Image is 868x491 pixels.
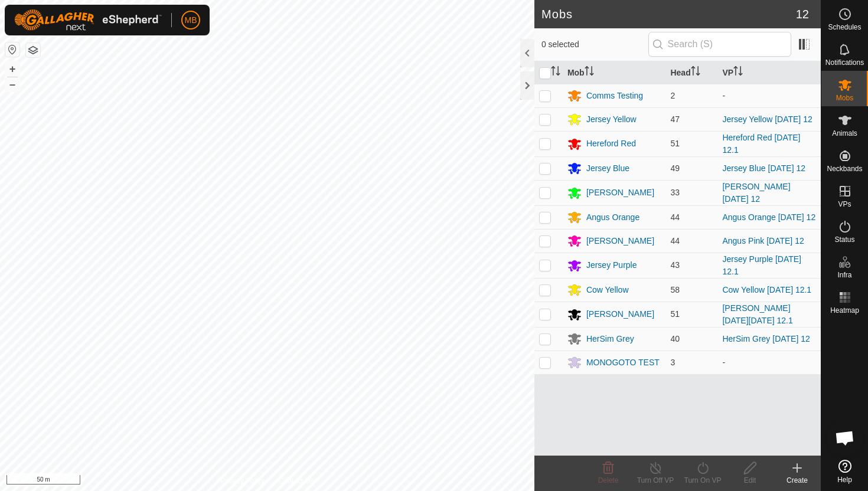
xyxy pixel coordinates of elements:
div: Edit [726,475,774,486]
a: Help [821,455,868,488]
a: Jersey Blue [DATE] 12 [722,163,805,173]
span: 44 [670,236,680,245]
span: 0 selected [541,38,648,51]
th: VP [717,61,821,84]
td: - [717,84,821,107]
span: Notifications [825,59,864,66]
input: Search (S) [648,32,791,57]
p-sorticon: Activate to sort [691,68,700,77]
a: Contact Us [279,476,314,486]
a: Angus Pink [DATE] 12 [722,236,804,245]
span: 33 [670,188,680,197]
button: – [5,77,19,91]
span: Heatmap [830,307,859,314]
button: Reset Map [5,42,19,57]
div: Open chat [827,420,863,456]
span: 47 [670,114,680,124]
div: Turn Off VP [632,475,679,486]
span: Help [837,476,852,483]
div: Hereford Red [586,138,636,150]
div: [PERSON_NAME] [586,308,654,320]
div: Create [774,475,821,486]
button: + [5,62,19,76]
h2: Mobs [541,7,796,21]
div: Comms Testing [586,90,643,102]
span: 58 [670,285,680,294]
p-sorticon: Activate to sort [733,68,743,77]
span: 51 [670,309,680,319]
span: 12 [796,5,809,23]
div: Cow Yellow [586,284,629,296]
a: [PERSON_NAME] [DATE] 12 [722,182,790,204]
span: Schedules [828,24,861,31]
span: 43 [670,260,680,270]
div: [PERSON_NAME] [586,235,654,247]
p-sorticon: Activate to sort [551,68,560,77]
span: 40 [670,334,680,343]
span: MB [185,14,197,27]
span: Status [834,236,854,243]
span: Mobs [836,94,853,102]
span: Infra [837,271,851,279]
span: 51 [670,139,680,148]
a: Hereford Red [DATE] 12.1 [722,133,800,155]
div: Turn On VP [679,475,726,486]
span: Delete [598,476,619,485]
th: Mob [563,61,666,84]
p-sorticon: Activate to sort [585,68,594,77]
a: [PERSON_NAME][DATE][DATE] 12.1 [722,303,792,325]
div: Jersey Blue [586,162,629,175]
div: Jersey Yellow [586,113,637,126]
a: Jersey Yellow [DATE] 12 [722,114,812,124]
a: Jersey Purple [DATE] 12.1 [722,254,801,276]
a: Privacy Policy [220,476,265,486]
span: 2 [670,91,675,100]
a: Cow Yellow [DATE] 12.1 [722,285,811,294]
div: Angus Orange [586,211,639,224]
div: HerSim Grey [586,333,634,345]
span: Animals [832,130,857,137]
a: HerSim Grey [DATE] 12 [722,334,810,343]
img: Gallagher Logo [14,9,162,31]
span: VPs [838,201,851,208]
a: Angus Orange [DATE] 12 [722,212,815,222]
span: 3 [670,358,675,367]
td: - [717,351,821,374]
button: Map Layers [26,43,40,57]
span: Neckbands [827,165,862,172]
th: Head [665,61,717,84]
span: 44 [670,212,680,222]
span: 49 [670,163,680,173]
div: Jersey Purple [586,259,637,271]
div: [PERSON_NAME] [586,186,654,199]
div: MONOGOTO TEST [586,356,660,369]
